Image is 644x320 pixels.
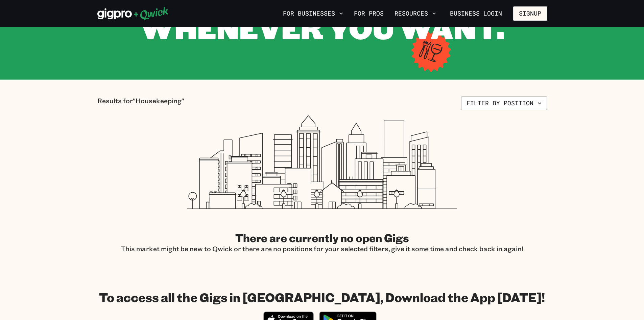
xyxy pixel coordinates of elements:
h2: There are currently no open Gigs [121,231,523,244]
p: This market might be new to Qwick or there are no positions for your selected filters, give it so... [121,244,523,253]
button: Resources [392,8,439,19]
p: Results for "Housekeeping" [97,97,184,110]
h1: To access all the Gigs in [GEOGRAPHIC_DATA], Download the App [DATE]! [99,290,545,305]
button: For Businesses [280,8,346,19]
button: Signup [513,6,547,21]
a: For Pros [351,8,386,19]
a: Business Login [444,6,508,21]
button: Filter by position [461,97,547,110]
